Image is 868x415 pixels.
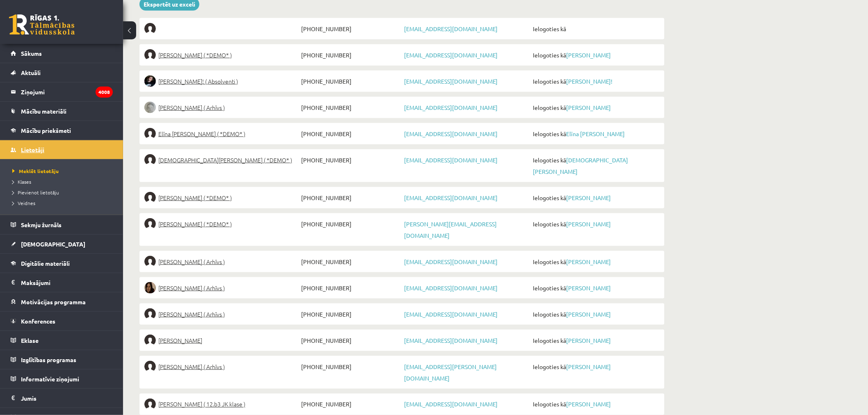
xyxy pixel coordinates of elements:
span: [PHONE_NUMBER] [299,218,402,230]
a: [PERSON_NAME]! ( Absolventi ) [144,75,299,87]
a: [PERSON_NAME] ( *DEMO* ) [144,192,299,203]
a: Motivācijas programma [11,292,113,311]
span: Eklase [21,337,39,344]
span: Veidnes [12,200,35,206]
span: Konferences [21,317,55,325]
legend: Maksājumi [21,273,113,292]
a: [PERSON_NAME] [144,335,299,346]
span: [PHONE_NUMBER] [299,49,402,61]
span: [PHONE_NUMBER] [299,282,402,294]
span: Ielogoties kā [531,154,660,177]
span: [PHONE_NUMBER] [299,154,402,166]
a: [PERSON_NAME] ( Arhīvs ) [144,282,299,294]
span: Lietotāji [21,146,44,153]
a: [EMAIL_ADDRESS][DOMAIN_NAME] [404,156,498,164]
a: [PERSON_NAME] ( 12.b3 JK klase ) [144,399,299,410]
a: Elīna [PERSON_NAME] ( *DEMO* ) [144,128,299,139]
span: Elīna [PERSON_NAME] ( *DEMO* ) [158,128,245,139]
span: [PERSON_NAME] ( *DEMO* ) [158,218,232,230]
img: Katrīna Melānija Kļaviņa [144,282,156,294]
span: Ielogoties kā [531,308,660,320]
a: Jumis [11,389,113,408]
a: [PERSON_NAME] ( Arhīvs ) [144,361,299,372]
span: [PHONE_NUMBER] [299,361,402,372]
span: Ielogoties kā [531,361,660,372]
a: [PERSON_NAME]! [566,78,612,85]
a: Meklēt lietotāju [12,167,115,175]
a: [PERSON_NAME] [566,310,611,318]
a: [PERSON_NAME] ( Arhīvs ) [144,256,299,267]
a: [PERSON_NAME] [566,401,611,408]
a: [EMAIL_ADDRESS][DOMAIN_NAME] [404,258,498,265]
span: Ielogoties kā [531,49,660,61]
span: Klases [12,178,31,185]
a: [EMAIL_ADDRESS][DOMAIN_NAME] [404,401,498,408]
span: [PERSON_NAME] ( *DEMO* ) [158,192,232,203]
span: Jumis [21,394,37,402]
span: [PHONE_NUMBER] [299,102,402,113]
a: Rīgas 1. Tālmācības vidusskola [9,14,75,35]
a: Ziņojumi4008 [11,82,113,101]
span: [PHONE_NUMBER] [299,192,402,203]
img: Kristofers Bruno Fišers [144,218,156,230]
span: Ielogoties kā [531,399,660,410]
span: [PHONE_NUMBER] [299,23,402,34]
a: Veidnes [12,199,115,207]
a: [EMAIL_ADDRESS][DOMAIN_NAME] [404,310,498,318]
a: [EMAIL_ADDRESS][DOMAIN_NAME] [404,337,498,344]
a: [PERSON_NAME] [566,337,611,344]
a: Mācību materiāli [11,102,113,121]
a: Informatīvie ziņojumi [11,369,113,388]
span: Mācību priekšmeti [21,127,71,134]
a: [PERSON_NAME] ( Arhīvs ) [144,102,299,113]
span: [PERSON_NAME] ( Arhīvs ) [158,102,225,113]
span: [PERSON_NAME] ( *DEMO* ) [158,49,232,61]
span: Ielogoties kā [531,75,660,87]
a: [PERSON_NAME] [566,194,611,201]
img: Lelde Braune [144,102,156,113]
i: 4008 [96,87,113,98]
span: [PERSON_NAME] ( Arhīvs ) [158,308,225,320]
a: Izglītības programas [11,350,113,369]
a: [DEMOGRAPHIC_DATA][PERSON_NAME] ( *DEMO* ) [144,154,299,166]
a: [PERSON_NAME] [566,220,611,228]
a: [PERSON_NAME] [566,258,611,265]
span: [PHONE_NUMBER] [299,128,402,139]
span: Sekmju žurnāls [21,221,62,228]
a: [PERSON_NAME] ( Arhīvs ) [144,308,299,320]
a: [EMAIL_ADDRESS][DOMAIN_NAME] [404,194,498,201]
span: [PERSON_NAME] ( Arhīvs ) [158,282,225,294]
a: Elīna [PERSON_NAME] [566,130,625,137]
a: [EMAIL_ADDRESS][DOMAIN_NAME] [404,130,498,137]
span: Ielogoties kā [531,256,660,267]
span: Digitālie materiāli [21,260,70,267]
span: Meklēt lietotāju [12,168,59,174]
a: [EMAIL_ADDRESS][DOMAIN_NAME] [404,25,498,32]
span: Ielogoties kā [531,102,660,113]
a: [EMAIL_ADDRESS][PERSON_NAME][DOMAIN_NAME] [404,363,497,382]
span: [PERSON_NAME] [158,335,202,346]
span: Ielogoties kā [531,128,660,139]
a: [PERSON_NAME] [566,363,611,370]
a: Lietotāji [11,140,113,159]
span: [PHONE_NUMBER] [299,256,402,267]
a: [PERSON_NAME] [566,284,611,292]
span: [PERSON_NAME] ( Arhīvs ) [158,256,225,267]
a: [PERSON_NAME] [566,51,611,59]
img: Amanda Leigute [144,308,156,320]
span: Mācību materiāli [21,107,66,115]
span: [PHONE_NUMBER] [299,335,402,346]
img: Dmitrijs Petrins [144,335,156,346]
a: Eklase [11,331,113,350]
span: Pievienot lietotāju [12,189,59,196]
a: Konferences [11,312,113,331]
a: Mācību priekšmeti [11,121,113,140]
a: [DEMOGRAPHIC_DATA][PERSON_NAME] [533,156,628,175]
span: Ielogoties kā [531,23,660,34]
span: Motivācijas programma [21,298,86,306]
a: [PERSON_NAME] ( *DEMO* ) [144,218,299,230]
a: [DEMOGRAPHIC_DATA] [11,235,113,253]
img: Renāte Rēzija Rasuma [144,361,156,372]
span: [PERSON_NAME] ( Arhīvs ) [158,361,225,372]
img: Ramona Beāte Kārkliņa [144,256,156,267]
